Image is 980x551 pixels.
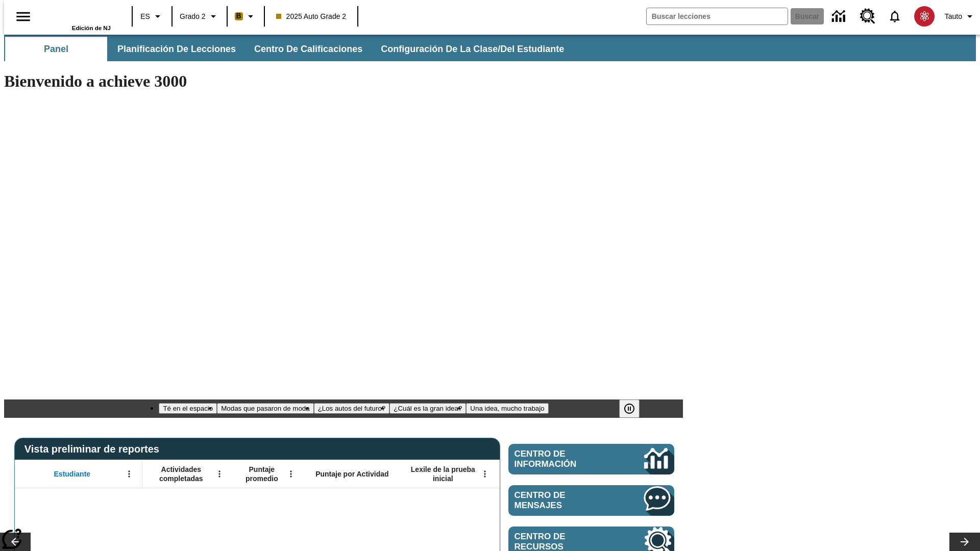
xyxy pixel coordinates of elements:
[109,37,244,61] button: Planificación de lecciones
[389,403,466,414] button: Diapositiva 4 ¿Cuál es la gran idea?
[148,465,215,483] span: Actividades completadas
[117,43,236,55] span: Planificación de lecciones
[5,37,107,61] button: Panel
[136,7,168,26] button: Lenguaje: ES, Selecciona un idioma
[881,3,908,30] a: Notificaciones
[44,43,68,55] span: Panel
[945,11,962,22] span: Tauto
[72,25,111,31] span: Edición de NJ
[8,2,38,32] button: Abrir el menú lateral
[619,399,650,418] div: Pausar
[514,490,614,511] span: Centro de mensajes
[4,72,683,91] h1: Bienvenido a achieve 3000
[477,466,493,482] button: Abrir menú
[373,37,572,61] button: Configuración de la clase/del estudiante
[315,469,388,479] span: Puntaje por Actividad
[314,403,390,414] button: Diapositiva 3 ¿Los autos del futuro?
[283,466,299,482] button: Abrir menú
[237,465,286,483] span: Puntaje promedio
[914,6,935,27] img: avatar image
[508,485,674,516] a: Centro de mensajes
[949,533,980,551] button: Carrusel de lecciones, seguir
[908,3,941,30] button: Escoja un nuevo avatar
[4,37,573,61] div: Subbarra de navegación
[381,43,564,55] span: Configuración de la clase/del estudiante
[854,3,881,30] a: Centro de recursos, Se abrirá en una pestaña nueva.
[121,466,137,482] button: Abrir menú
[941,7,980,26] button: Perfil/Configuración
[826,3,854,31] a: Centro de información
[176,7,224,26] button: Grado: Grado 2, Elige un grado
[24,443,164,455] span: Vista preliminar de reportes
[236,10,241,22] span: B
[212,466,227,482] button: Abrir menú
[44,4,111,31] div: Portada
[276,11,347,22] span: 2025 Auto Grade 2
[140,11,150,22] span: ES
[217,403,313,414] button: Diapositiva 2 Modas que pasaron de moda
[231,7,261,26] button: Boost El color de la clase es anaranjado claro. Cambiar el color de la clase.
[619,399,640,418] button: Pausar
[159,403,217,414] button: Diapositiva 1 Té en el espacio
[180,11,206,22] span: Grado 2
[508,444,674,474] a: Centro de información
[254,43,362,55] span: Centro de calificaciones
[246,37,371,61] button: Centro de calificaciones
[54,469,91,479] span: Estudiante
[647,8,788,24] input: Buscar campo
[406,465,480,483] span: Lexile de la prueba inicial
[466,403,548,414] button: Diapositiva 5 Una idea, mucho trabajo
[4,35,976,61] div: Subbarra de navegación
[44,5,111,25] a: Portada
[514,449,610,469] span: Centro de información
